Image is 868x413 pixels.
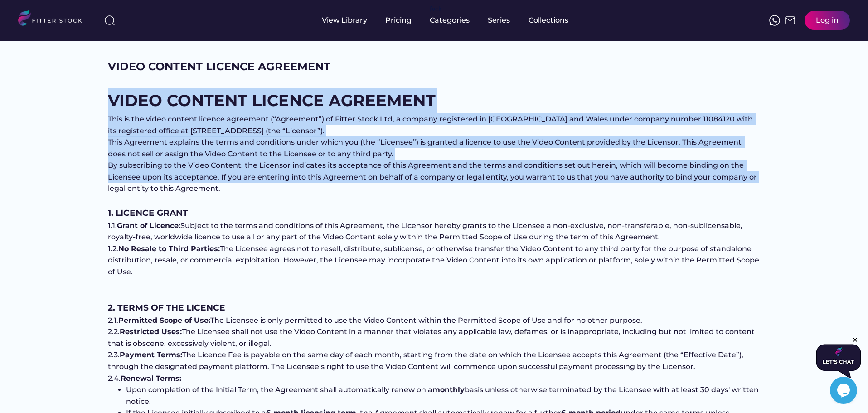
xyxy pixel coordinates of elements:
[529,15,568,25] div: Collections
[120,327,182,336] span: Restricted Uses:
[108,350,120,359] span: 2.3.
[322,15,367,25] div: View Library
[769,15,780,26] img: meteor-icons_whatsapp%20%281%29.svg
[108,138,743,158] span: This Agreement explains the terms and conditions under which you (the “Licensee”) is granted a li...
[210,316,642,325] span: The Licensee is only permitted to use the Video Content within the Permitted Scope of Use and for...
[126,385,432,394] span: Upon completion of the Initial Term, the Agreement shall automatically renew on a
[117,221,180,230] span: Grant of Licence:
[18,10,90,29] img: LOGO.svg
[385,15,412,25] div: Pricing
[785,15,795,26] img: Frame%2051.svg
[108,374,121,383] span: 2.4.
[118,244,220,253] span: No Resale to Third Parties:
[430,15,470,25] div: Categories
[830,377,859,404] iframe: chat widget
[108,221,117,230] span: 1.1.
[108,327,120,336] span: 2.2.
[108,302,225,313] span: 2. TERMS OF THE LICENCE
[108,244,761,276] span: The Licensee agrees not to resell, distribute, sublicense, or otherwise transfer the Video Conten...
[488,15,510,25] div: Series
[430,5,441,14] div: fvck
[108,316,118,325] span: 2.1.
[108,208,188,218] span: 1. LICENCE GRANT
[108,59,330,74] div: VIDEO CONTENT LICENCE AGREEMENT
[121,374,181,383] span: Renewal Terms:
[108,91,436,110] span: VIDEO CONTENT LICENCE AGREEMENT
[108,161,759,193] span: By subscribing to the Video Content, the Licensor indicates its acceptance of this Agreement and ...
[108,244,118,253] span: 1.2.
[108,115,755,135] span: This is the video content licence agreement (“Agreement”) of Fitter Stock Ltd, a company register...
[816,15,839,25] div: Log in
[432,385,465,394] span: monthly
[104,15,115,26] img: search-normal%203.svg
[118,316,210,325] span: Permitted Scope of Use:
[108,350,745,371] span: The Licence Fee is payable on the same day of each month, starting from the date on which the Lic...
[108,221,744,242] span: Subject to the terms and conditions of this Agreement, the Licensor hereby grants to the Licensee...
[816,336,861,378] iframe: chat widget
[126,385,761,406] span: basis unless otherwise terminated by the Licensee with at least 30 days' written notice.
[108,327,756,348] span: The Licensee shall not use the Video Content in a manner that violates any applicable law, defame...
[120,350,182,359] span: Payment Terms:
